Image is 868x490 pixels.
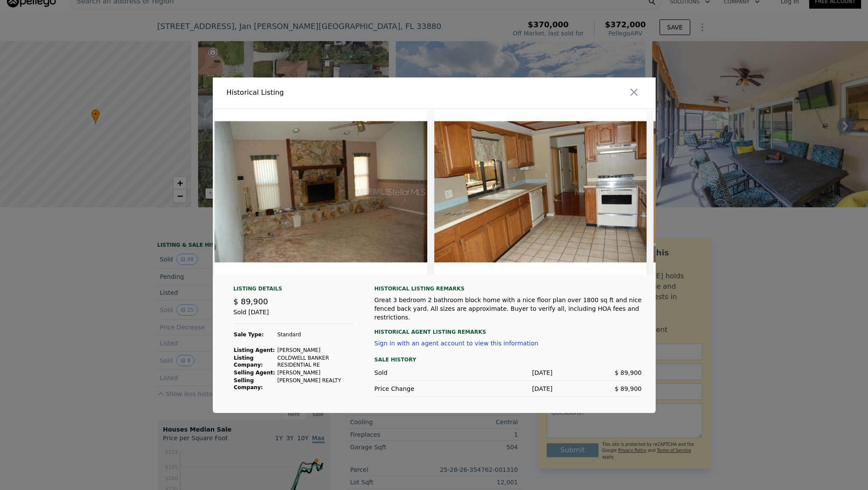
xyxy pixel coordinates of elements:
td: [PERSON_NAME] [277,369,353,377]
div: Listing Details [234,285,354,296]
button: Sign in with an agent account to view this information [375,340,538,347]
div: Historical Listing remarks [375,285,642,292]
td: Standard [277,331,353,338]
div: Historical Agent Listing Remarks [375,322,642,335]
td: COLDWELL BANKER RESIDENTIAL RE [277,354,353,369]
img: Property Img [434,109,647,275]
span: $ 89,900 [615,369,641,376]
strong: Selling Company: [234,377,263,390]
strong: Selling Agent: [234,370,275,376]
strong: Listing Agent: [234,347,275,353]
div: Sold [375,368,464,377]
div: Sold [DATE] [234,308,354,324]
div: Price Change [375,384,464,393]
div: Sale History [375,355,642,365]
div: Historical Listing [227,87,431,98]
img: Property Img [653,109,866,275]
td: [PERSON_NAME] [277,346,353,354]
span: $ 89,900 [615,385,641,392]
div: [DATE] [464,384,553,393]
strong: Sale Type: [234,332,264,338]
span: $ 89,900 [234,297,268,306]
img: Property Img [215,109,427,275]
strong: Listing Company: [234,355,263,368]
td: [PERSON_NAME] REALTY [277,377,353,391]
div: [DATE] [464,368,553,377]
div: Great 3 bedroom 2 bathroom block home with a nice floor plan over 1800 sq ft and nice fenced back... [375,296,642,322]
